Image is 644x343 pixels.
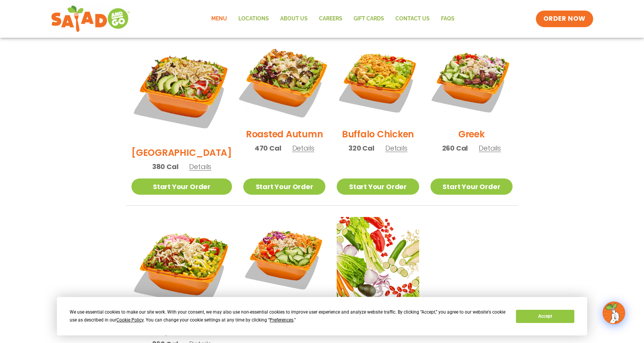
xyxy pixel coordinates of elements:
a: ORDER NOW [536,11,593,27]
h2: Greek [458,128,485,141]
a: FAQs [435,10,460,28]
a: Start Your Order [337,178,419,195]
img: new-SAG-logo-768×292 [51,4,130,34]
div: Cookie Consent Prompt [57,297,587,335]
a: About Us [275,10,313,28]
h2: Buffalo Chicken [342,128,414,141]
img: Product photo for Build Your Own [337,217,419,299]
nav: Menu [206,10,460,28]
img: Product photo for BBQ Ranch Salad [131,40,232,140]
img: Product photo for Greek Salad [430,40,513,122]
button: Accept [516,310,574,323]
a: Locations [233,10,275,28]
a: Start Your Order [243,178,325,195]
a: Contact Us [390,10,435,28]
img: Product photo for Buffalo Chicken Salad [337,40,419,122]
img: Product photo for Thai Salad [243,217,325,299]
span: 380 Cal [152,162,179,172]
img: wpChatIcon [603,302,624,323]
span: Details [385,143,407,153]
img: Product photo for Roasted Autumn Salad [236,32,333,129]
img: Product photo for Jalapeño Ranch Salad [131,217,232,318]
div: We use essential cookies to make our site work. With your consent, we may also use non-essential ... [70,308,507,324]
span: Preferences [270,317,293,323]
span: ORDER NOW [543,14,586,23]
a: Start Your Order [131,178,232,195]
span: Details [292,143,314,153]
span: Details [189,162,211,171]
span: Details [479,143,501,153]
a: GIFT CARDS [348,10,390,28]
span: Cookie Policy [116,317,143,323]
h2: Roasted Autumn [246,128,323,141]
span: 260 Cal [442,143,468,153]
span: 470 Cal [255,143,281,153]
h2: [GEOGRAPHIC_DATA] [131,146,232,159]
a: Menu [206,10,233,28]
a: Start Your Order [430,178,513,195]
span: 320 Cal [348,143,374,153]
a: Careers [313,10,348,28]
